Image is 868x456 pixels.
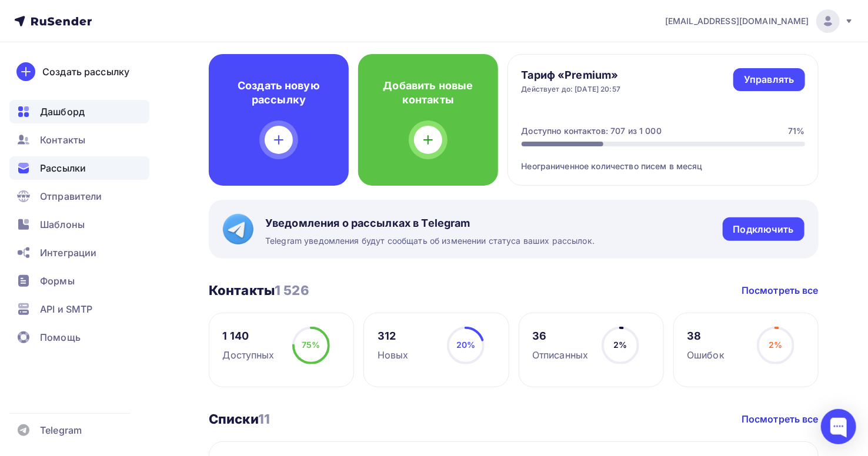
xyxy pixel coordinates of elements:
[378,348,409,362] div: Новых
[456,340,475,350] span: 20%
[209,282,309,299] h3: Контакты
[40,217,85,232] span: Шаблоны
[40,274,75,288] span: Формы
[9,128,149,152] a: Контакты
[40,105,85,119] span: Дашборд
[40,161,86,175] span: Рассылки
[9,100,149,123] a: Дашборд
[788,125,804,137] div: 71%
[9,213,149,236] a: Шаблоны
[258,411,270,427] span: 11
[665,15,809,27] span: [EMAIL_ADDRESS][DOMAIN_NAME]
[302,340,320,350] span: 75%
[522,68,621,82] h4: Тариф «Premium»
[9,269,149,293] a: Формы
[733,68,804,91] a: Управлять
[40,133,85,147] span: Контакты
[532,329,588,343] div: 36
[40,330,81,344] span: Помощь
[9,185,149,208] a: Отправители
[40,189,102,203] span: Отправители
[265,235,595,247] span: Telegram уведомления будут сообщать об изменении статуса ваших рассылок.
[265,216,595,230] span: Уведомления о рассылках в Telegram
[378,329,409,343] div: 312
[42,65,129,79] div: Создать рассылку
[687,348,725,362] div: Ошибок
[522,85,621,94] div: Действует до: [DATE] 20:57
[40,423,82,437] span: Telegram
[532,348,588,362] div: Отписанных
[687,329,725,343] div: 38
[522,146,805,172] div: Неограниченное количество писем в месяц
[223,348,275,362] div: Доступных
[665,9,854,33] a: [EMAIL_ADDRESS][DOMAIN_NAME]
[742,412,819,426] a: Посмотреть все
[742,283,819,297] a: Посмотреть все
[275,283,309,298] span: 1 526
[40,302,92,316] span: API и SMTP
[223,329,275,343] div: 1 140
[744,73,794,86] div: Управлять
[769,340,782,350] span: 2%
[377,79,479,107] h4: Добавить новые контакты
[228,79,330,107] h4: Создать новую рассылку
[40,246,96,260] span: Интеграции
[209,411,270,427] h3: Списки
[522,125,662,137] div: Доступно контактов: 707 из 1 000
[9,156,149,180] a: Рассылки
[614,340,627,350] span: 2%
[733,223,794,236] div: Подключить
